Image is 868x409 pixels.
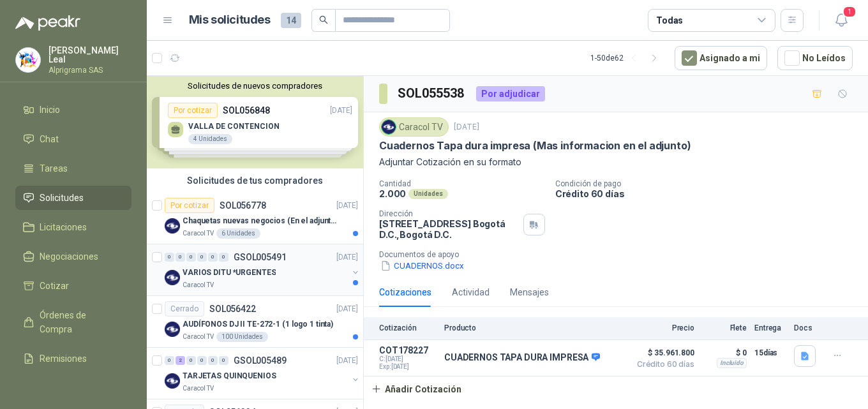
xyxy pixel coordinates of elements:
[165,218,180,234] img: Company Logo
[220,201,266,210] p: SOL056778
[165,198,214,213] div: Por cotizar
[40,352,87,366] span: Remisiones
[842,6,857,18] span: 1
[15,376,131,400] a: Configuración
[183,383,214,394] p: Caracol TV
[379,323,437,332] p: Cotización
[444,323,623,332] p: Producto
[16,48,40,72] img: Company Logo
[452,285,490,299] div: Actividad
[15,15,80,31] img: Logo peakr
[555,179,863,188] p: Condición de pago
[40,308,119,336] span: Órdenes de Compra
[408,189,448,199] div: Unidades
[319,15,328,24] span: search
[40,132,59,146] span: Chat
[209,304,256,313] p: SOL056422
[165,322,180,337] img: Company Logo
[754,323,786,332] p: Entrega
[189,11,271,29] h1: Mis solicitudes
[777,46,853,70] button: No Leídos
[15,346,131,371] a: Remisiones
[656,13,683,27] div: Todas
[15,274,131,298] a: Cotizar
[165,356,174,365] div: 0
[15,156,131,181] a: Tareas
[183,228,214,239] p: Caracol TV
[147,76,363,168] div: Solicitudes de nuevos compradoresPor cotizarSOL056848[DATE] VALLA DE CONTENCION4 UnidadesPor coti...
[152,81,358,91] button: Solicitudes de nuevos compradores
[183,332,214,342] p: Caracol TV
[183,215,341,227] p: Chaquetas nuevas negocios (En el adjunto mas informacion)
[40,161,68,175] span: Tareas
[208,356,218,365] div: 0
[216,332,268,342] div: 100 Unidades
[702,345,747,361] p: $ 0
[379,285,431,299] div: Cotizaciones
[398,84,466,103] h3: SOL055538
[379,209,518,218] p: Dirección
[510,285,549,299] div: Mensajes
[15,244,131,269] a: Negociaciones
[234,356,287,365] p: GSOL005489
[197,356,207,365] div: 0
[216,228,260,239] div: 6 Unidades
[702,323,747,332] p: Flete
[379,363,437,371] span: Exp: [DATE]
[147,168,363,193] div: Solicitudes de tus compradores
[49,46,131,64] p: [PERSON_NAME] Leal
[15,127,131,151] a: Chat
[208,253,218,262] div: 0
[183,280,214,290] p: Caracol TV
[234,253,287,262] p: GSOL005491
[40,103,60,117] span: Inicio
[176,356,185,365] div: 2
[379,250,863,259] p: Documentos de apoyo
[555,188,863,199] p: Crédito 60 días
[165,253,174,262] div: 0
[197,253,207,262] div: 0
[379,179,545,188] p: Cantidad
[379,345,437,355] p: COT178227
[40,249,98,264] span: Negociaciones
[40,191,84,205] span: Solicitudes
[165,249,361,290] a: 0 0 0 0 0 0 GSOL005491[DATE] Company LogoVARIOS DITU *URGENTESCaracol TV
[590,48,664,68] div: 1 - 50 de 62
[183,318,333,331] p: AUDÍFONOS DJ II TE-272-1 (1 logo 1 tinta)
[476,86,545,101] div: Por adjudicar
[379,259,465,272] button: CUADERNOS.docx
[379,139,691,152] p: Cuadernos Tapa dura impresa (Mas informacion en el adjunto)
[336,355,358,367] p: [DATE]
[336,303,358,315] p: [DATE]
[183,267,276,279] p: VARIOS DITU *URGENTES
[15,186,131,210] a: Solicitudes
[147,193,363,244] a: Por cotizarSOL056778[DATE] Company LogoChaquetas nuevas negocios (En el adjunto mas informacion)C...
[15,303,131,341] a: Órdenes de Compra
[717,358,747,368] div: Incluido
[186,253,196,262] div: 0
[379,117,449,137] div: Caracol TV
[379,188,406,199] p: 2.000
[186,356,196,365] div: 0
[444,352,600,364] p: CUADERNOS TAPA DURA IMPRESA
[165,270,180,285] img: Company Logo
[379,155,853,169] p: Adjuntar Cotización en su formato
[794,323,819,332] p: Docs
[379,218,518,240] p: [STREET_ADDRESS] Bogotá D.C. , Bogotá D.C.
[631,323,694,332] p: Precio
[165,353,361,394] a: 0 2 0 0 0 0 GSOL005489[DATE] Company LogoTARJETAS QUINQUENIOSCaracol TV
[336,251,358,264] p: [DATE]
[40,220,87,234] span: Licitaciones
[830,9,853,32] button: 1
[219,253,228,262] div: 0
[631,345,694,361] span: $ 35.961.800
[364,376,468,402] button: Añadir Cotización
[165,301,204,316] div: Cerrado
[40,279,69,293] span: Cotizar
[281,13,301,28] span: 14
[379,355,437,363] span: C: [DATE]
[336,200,358,212] p: [DATE]
[49,66,131,74] p: Alprigrama SAS
[147,296,363,348] a: CerradoSOL056422[DATE] Company LogoAUDÍFONOS DJ II TE-272-1 (1 logo 1 tinta)Caracol TV100 Unidades
[176,253,185,262] div: 0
